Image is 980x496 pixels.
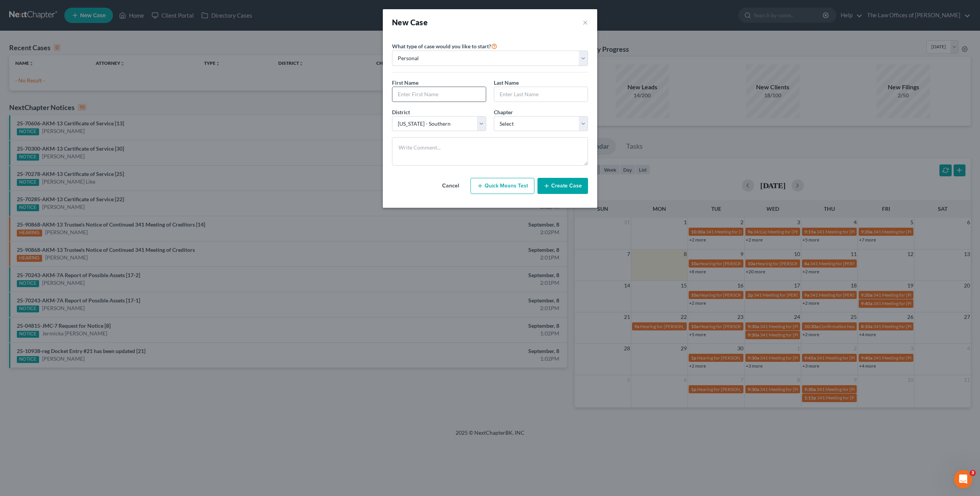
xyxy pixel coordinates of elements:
button: Cancel [434,178,467,194]
button: × [583,17,588,28]
input: Enter First Name [392,87,486,102]
label: What type of case would you like to start? [392,41,497,51]
strong: New Case [392,18,428,27]
span: Last Name [494,79,519,86]
iframe: Intercom live chat [954,470,972,488]
input: Enter Last Name [494,87,588,102]
span: First Name [392,79,418,86]
span: District [392,109,410,115]
button: Quick Means Test [470,178,534,194]
button: Create Case [537,178,588,194]
span: Chapter [494,109,513,115]
span: 3 [970,470,976,476]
